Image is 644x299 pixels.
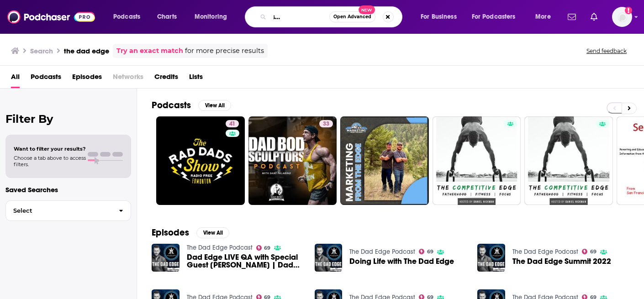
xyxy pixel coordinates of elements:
span: Charts [157,10,177,23]
a: 69 [256,245,271,251]
span: Networks [113,69,143,88]
button: Show profile menu [612,7,632,27]
img: The Dad Edge Summit 2022 [477,244,505,272]
span: 33 [323,120,329,129]
a: All [11,69,20,88]
span: New [359,5,375,14]
a: The Dad Edge Podcast [512,248,578,256]
a: 33 [248,116,337,205]
button: Send feedback [584,47,629,55]
a: Dad Edge LIVE QA with Special Guest Ethan Hagner | Dad Edge Live QA Mastermind [187,253,304,269]
a: Doing Life with The Dad Edge [349,257,454,265]
a: The Dad Edge Podcast [349,248,415,256]
a: Episodes [72,69,102,88]
a: The Dad Edge Summit 2022 [512,257,611,265]
span: More [535,10,551,23]
button: open menu [107,10,152,24]
span: For Business [421,10,457,23]
div: Search podcasts, credits, & more... [253,6,411,27]
h3: the dad edge [64,47,109,55]
span: Podcasts [113,10,140,23]
span: Monitoring [195,10,227,23]
a: 41 [156,116,245,205]
img: Dad Edge LIVE QA with Special Guest Ethan Hagner | Dad Edge Live QA Mastermind [152,244,179,272]
img: Doing Life with The Dad Edge [315,244,343,272]
a: Credits [154,69,178,88]
svg: Add a profile image [625,7,632,14]
a: 33 [319,120,333,127]
a: EpisodesView All [152,227,229,238]
p: Saved Searches [5,185,131,194]
img: User Profile [612,7,632,27]
img: Podchaser - Follow, Share and Rate Podcasts [7,8,95,26]
button: open menu [414,10,468,24]
a: Podcasts [31,69,61,88]
button: open menu [466,10,529,24]
span: 69 [590,250,596,254]
button: View All [198,100,231,111]
span: Open Advanced [333,15,371,19]
a: Lists [189,69,203,88]
a: The Dad Edge Podcast [187,244,253,252]
a: PodcastsView All [152,100,231,111]
span: for more precise results [185,46,264,56]
button: Select [5,200,131,221]
a: 41 [226,120,239,127]
h2: Episodes [152,227,189,238]
span: 69 [427,250,433,254]
a: Show notifications dropdown [564,9,580,25]
span: Select [6,208,111,214]
a: Charts [151,10,182,24]
a: Show notifications dropdown [587,9,601,25]
span: Dad Edge LIVE QA with Special Guest [PERSON_NAME] | Dad Edge Live QA Mastermind [187,253,304,269]
span: For Podcasters [472,10,516,23]
h3: Search [30,47,53,55]
a: 69 [582,249,596,254]
span: 41 [229,120,235,129]
span: Want to filter your results? [14,146,86,152]
h2: Filter By [5,112,131,126]
input: Search podcasts, credits, & more... [270,10,329,24]
button: open menu [529,10,562,24]
span: 69 [264,246,270,250]
button: open menu [188,10,239,24]
span: Logged in as megcassidy [612,7,632,27]
a: Try an exact match [116,46,183,56]
span: Choose a tab above to access filters. [14,155,86,168]
button: Open AdvancedNew [329,11,375,22]
h2: Podcasts [152,100,191,111]
button: View All [196,227,229,238]
a: 69 [419,249,433,254]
